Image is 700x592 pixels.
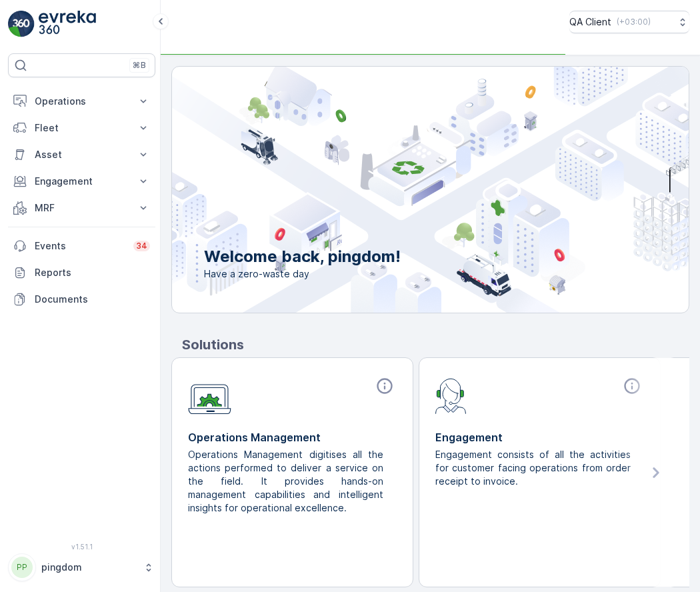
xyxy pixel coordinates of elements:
p: QA Client [569,15,611,29]
p: Fleet [35,121,129,135]
p: Engagement consists of all the activities for customer facing operations from order receipt to in... [435,448,633,488]
button: Fleet [8,115,155,141]
button: Operations [8,88,155,115]
p: Asset [35,148,129,161]
button: PPpingdom [8,553,155,581]
p: Reports [35,266,150,279]
p: MRF [35,201,129,215]
img: logo [8,11,35,37]
p: Operations [35,95,129,108]
p: Welcome back, pingdom! [204,246,401,267]
span: v 1.51.1 [8,543,155,551]
p: Documents [35,293,150,306]
p: Engagement [435,429,644,445]
p: Solutions [182,335,689,355]
p: pingdom [41,561,137,574]
p: 34 [136,241,147,251]
a: Documents [8,286,155,313]
button: Engagement [8,168,155,195]
p: ( +03:00 ) [617,17,651,27]
p: Operations Management digitises all the actions performed to deliver a service on the field. It p... [188,448,386,515]
p: Events [35,239,125,253]
img: city illustration [112,67,689,313]
button: QA Client(+03:00) [569,11,689,33]
div: PP [11,557,33,578]
img: logo_light-DOdMpM7g.png [39,11,96,37]
p: ⌘B [133,60,146,71]
span: Have a zero-waste day [204,267,401,281]
button: Asset [8,141,155,168]
p: Operations Management [188,429,397,445]
a: Reports [8,259,155,286]
p: Engagement [35,175,129,188]
a: Events34 [8,233,155,259]
button: MRF [8,195,155,221]
img: module-icon [435,377,467,414]
img: module-icon [188,377,231,415]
